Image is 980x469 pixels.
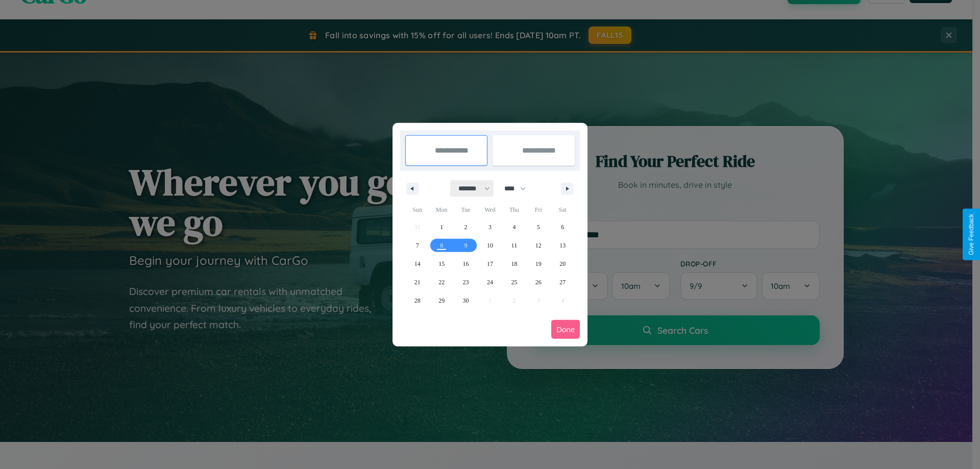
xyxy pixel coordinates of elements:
span: 1 [440,218,443,236]
button: 8 [429,236,453,255]
span: 27 [559,273,566,291]
span: 2 [464,218,468,236]
button: 21 [405,273,429,291]
span: 26 [535,273,542,291]
span: 29 [438,291,445,310]
button: 30 [454,291,478,310]
button: 12 [526,236,550,255]
button: 26 [526,273,550,291]
button: 13 [551,236,575,255]
button: 1 [429,218,453,236]
span: 28 [414,291,421,310]
button: 7 [405,236,429,255]
span: 25 [511,273,517,291]
button: 20 [551,255,575,273]
span: 15 [438,255,445,273]
span: 3 [488,218,492,236]
button: 29 [429,291,453,310]
span: 23 [463,273,469,291]
span: 10 [487,236,493,255]
span: 4 [512,218,516,236]
button: 2 [454,218,478,236]
span: 17 [487,255,493,273]
span: 19 [535,255,542,273]
span: 24 [487,273,493,291]
span: 13 [559,236,566,255]
span: 16 [463,255,469,273]
button: 6 [551,218,575,236]
button: 9 [454,236,478,255]
button: 28 [405,291,429,310]
button: 11 [502,236,526,255]
span: Wed [478,202,502,218]
button: 14 [405,255,429,273]
span: Sun [405,202,429,218]
span: 12 [535,236,542,255]
button: 4 [502,218,526,236]
button: 27 [551,273,575,291]
span: 18 [511,255,517,273]
span: Fri [526,202,550,218]
button: 3 [478,218,502,236]
button: 19 [526,255,550,273]
span: 7 [416,236,419,255]
button: 23 [454,273,478,291]
button: 24 [478,273,502,291]
button: 5 [526,218,550,236]
button: 17 [478,255,502,273]
span: 22 [438,273,445,291]
span: 14 [414,255,421,273]
div: Give Feedback [968,214,975,255]
button: 10 [478,236,502,255]
span: Thu [502,202,526,218]
span: 6 [561,218,564,236]
button: 22 [429,273,453,291]
span: 20 [559,255,566,273]
span: Tue [454,202,478,218]
span: 8 [440,236,443,255]
button: Done [551,320,580,339]
button: 16 [454,255,478,273]
span: 5 [537,218,540,236]
span: Mon [429,202,453,218]
button: 18 [502,255,526,273]
span: 11 [511,236,518,255]
button: 15 [429,255,453,273]
span: 9 [464,236,468,255]
span: 30 [463,291,469,310]
span: Sat [551,202,575,218]
button: 25 [502,273,526,291]
span: 21 [414,273,421,291]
